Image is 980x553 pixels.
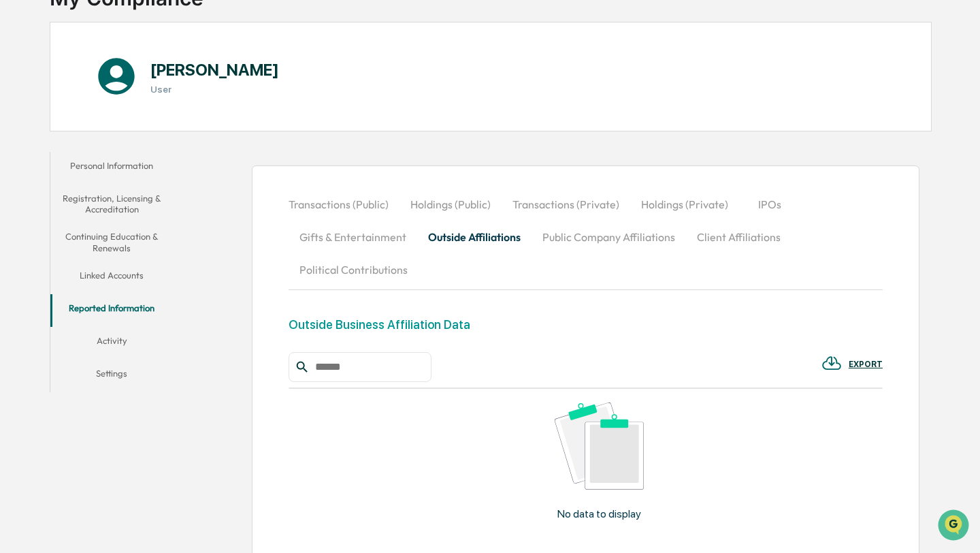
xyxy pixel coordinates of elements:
div: 🔎 [14,199,24,210]
div: secondary tabs example [289,188,883,286]
button: Linked Accounts [50,262,173,294]
span: Data Lookup [27,197,86,211]
button: Political Contributions [289,253,419,286]
iframe: Open customer support [936,508,973,545]
button: Client Affiliations [686,221,791,253]
button: Settings [50,360,173,392]
button: Holdings (Private) [630,188,739,221]
div: secondary tabs example [50,152,173,392]
span: Preclearance [27,172,88,185]
a: 🔎Data Lookup [8,192,91,217]
button: Start new chat [231,108,248,125]
div: EXPORT [849,360,883,369]
h1: [PERSON_NAME] [150,60,279,80]
button: Public Company Affiliations [532,221,686,253]
button: IPOs [739,188,800,221]
a: Powered byPylon [96,230,165,241]
div: Start new chat [46,104,223,118]
div: 🖐️ [14,173,24,184]
button: Registration, Licensing & Accreditation [50,185,173,223]
div: Outside Business Affiliation Data [289,317,470,332]
img: No data [555,402,644,490]
a: 🖐️Preclearance [8,166,93,191]
button: Continuing Education & Renewals [50,223,173,262]
button: Outside Affiliations [417,221,532,253]
button: Holdings (Public) [399,188,502,221]
img: 1746055101610-c473b297-6a78-478c-a979-82029cc54cd1 [14,104,38,129]
button: Transactions (Public) [289,188,399,221]
div: 🗄️ [99,173,110,184]
h3: User [150,84,279,95]
button: Gifts & Entertainment [289,221,417,253]
button: Personal Information [50,152,173,185]
a: 🗄️Attestations [93,166,174,191]
p: No data to display [557,507,641,520]
button: Reported Information [50,294,173,327]
img: EXPORT [821,353,842,373]
span: Pylon [135,231,165,241]
div: We're available if you need us! [46,118,172,129]
p: How can we help? [14,29,248,50]
button: Activity [50,327,173,360]
span: Attestations [112,172,169,185]
button: Transactions (Private) [502,188,630,221]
